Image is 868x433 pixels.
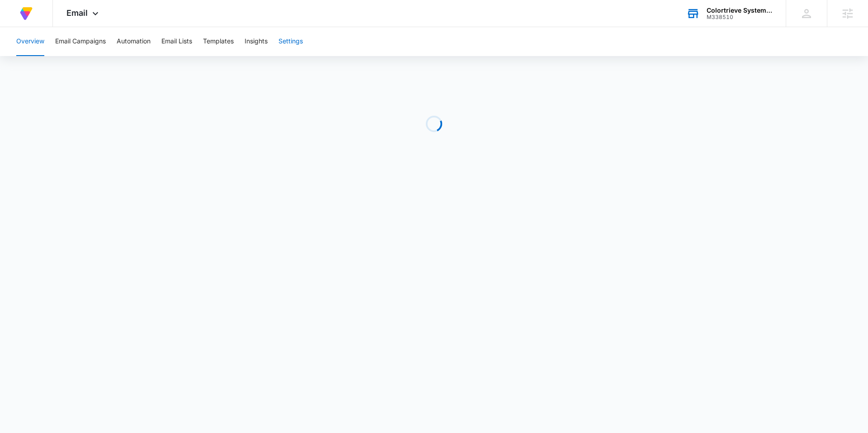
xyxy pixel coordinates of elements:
span: Email [66,8,88,18]
button: Email Campaigns [55,27,106,56]
div: account id [707,14,773,20]
button: Insights [245,27,268,56]
div: account name [707,7,773,14]
button: Email Lists [161,27,192,56]
button: Settings [278,27,303,56]
button: Templates [203,27,234,56]
img: Volusion [18,5,34,22]
button: Overview [16,27,44,56]
button: Automation [117,27,151,56]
